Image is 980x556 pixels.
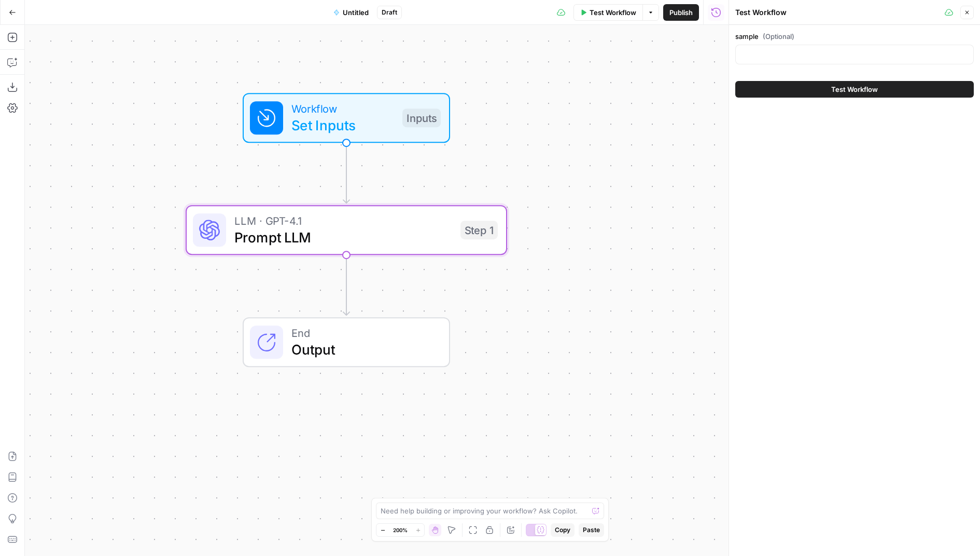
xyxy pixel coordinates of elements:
label: sample [735,31,974,42]
div: LLM · GPT-4.1Prompt LLMStep 1 [186,205,507,255]
span: Paste [583,525,600,535]
span: Set Inputs [291,115,394,135]
div: WorkflowSet InputsInputs [186,93,507,143]
span: (Optional) [763,31,794,42]
span: LLM · GPT-4.1 [234,212,452,229]
div: Step 1 [460,221,498,239]
button: Untitled [327,4,375,21]
div: EndOutput [186,317,507,367]
span: Test Workflow [590,7,636,18]
span: Prompt LLM [234,227,452,248]
span: Draft [382,8,397,17]
g: Edge from start to step_1 [343,142,349,204]
span: Workflow [291,100,394,117]
div: Inputs [402,109,441,127]
button: Paste [579,523,604,537]
span: Untitled [343,7,369,18]
span: Publish [669,7,693,18]
span: End [291,324,432,341]
span: Test Workflow [831,84,878,94]
button: Test Workflow [735,81,974,98]
button: Test Workflow [573,4,642,21]
span: Output [291,339,432,360]
span: Copy [555,525,570,535]
button: Publish [663,4,699,21]
span: 200% [393,526,408,534]
g: Edge from step_1 to end [343,254,349,316]
button: Copy [551,523,575,537]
